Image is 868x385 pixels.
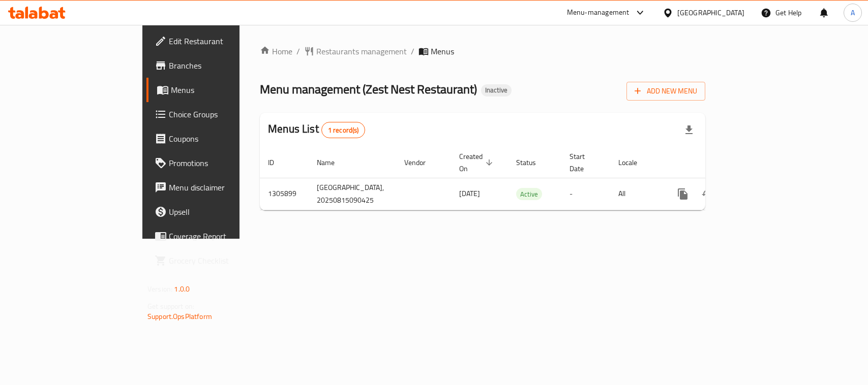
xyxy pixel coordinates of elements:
[146,224,287,248] a: Coverage Report
[851,7,855,18] span: A
[635,85,697,98] span: Add New Menu
[146,78,287,102] a: Menus
[171,84,279,96] span: Menus
[169,133,279,145] span: Coupons
[169,181,279,194] span: Menu disclaimer
[411,45,414,57] li: /
[260,147,776,210] table: enhanced table
[309,178,396,210] td: [GEOGRAPHIC_DATA], 20250815090425
[146,53,287,78] a: Branches
[146,126,287,151] a: Coupons
[516,156,549,169] span: Status
[677,118,701,142] div: Export file
[671,182,695,206] button: more
[404,156,439,169] span: Vendor
[567,7,630,19] div: Menu-management
[626,82,705,101] button: Add New Menu
[146,200,287,224] a: Upsell
[677,7,744,18] div: [GEOGRAPHIC_DATA]
[516,188,542,200] div: Active
[169,206,279,218] span: Upsell
[322,125,365,135] span: 1 record(s)
[169,230,279,242] span: Coverage Report
[169,157,279,169] span: Promotions
[169,254,279,267] span: Grocery Checklist
[695,182,720,206] button: Change Status
[146,175,287,200] a: Menu disclaimer
[268,121,365,138] h2: Menus List
[481,86,512,94] span: Inactive
[268,156,287,169] span: ID
[147,310,212,323] a: Support.OpsPlatform
[146,102,287,126] a: Choice Groups
[146,29,287,53] a: Edit Restaurant
[481,84,512,97] div: Inactive
[516,188,542,200] span: Active
[610,178,663,210] td: All
[570,150,598,175] span: Start Date
[561,178,610,210] td: -
[260,78,477,101] span: Menu management ( Zest Nest Restaurant )
[260,45,705,57] nav: breadcrumb
[296,45,300,57] li: /
[146,248,287,273] a: Grocery Checklist
[431,45,454,57] span: Menus
[147,282,172,296] span: Version:
[321,122,366,138] div: Total records count
[174,282,190,296] span: 1.0.0
[169,108,279,120] span: Choice Groups
[459,187,480,200] span: [DATE]
[169,59,279,72] span: Branches
[459,150,496,175] span: Created On
[316,45,407,57] span: Restaurants management
[147,300,194,313] span: Get support on:
[618,156,650,169] span: Locale
[146,151,287,175] a: Promotions
[304,45,407,57] a: Restaurants management
[169,35,279,47] span: Edit Restaurant
[663,147,776,178] th: Actions
[317,156,348,169] span: Name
